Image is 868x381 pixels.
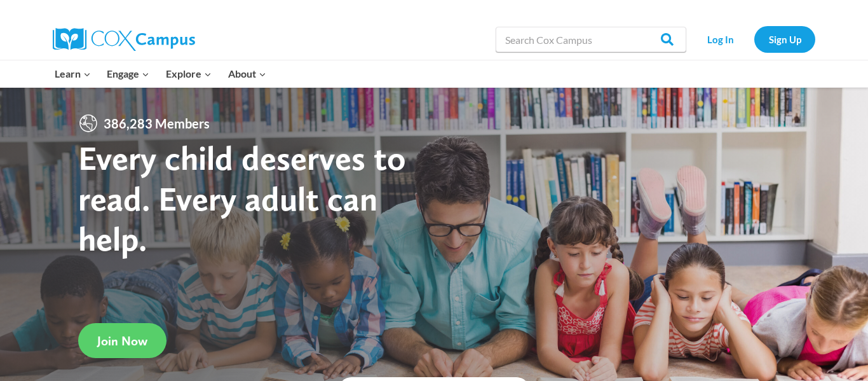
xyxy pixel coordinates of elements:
span: Engage [107,66,149,82]
span: Learn [55,66,91,82]
nav: Primary Navigation [46,60,274,87]
img: Cox Campus [53,28,195,51]
nav: Secondary Navigation [693,26,815,52]
a: Sign Up [754,26,815,52]
span: Join Now [97,333,147,349]
a: Join Now [78,323,166,358]
input: Search Cox Campus [496,27,686,52]
strong: Every child deserves to read. Every adult can help. [78,137,406,259]
a: Log In [693,26,748,52]
span: Explore [166,66,212,82]
span: About [228,66,266,82]
span: 386,283 Members [98,113,215,134]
